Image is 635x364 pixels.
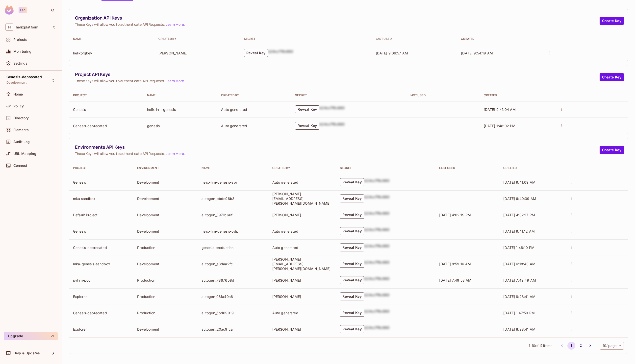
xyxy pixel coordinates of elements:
[133,256,197,272] td: Development
[568,309,575,316] button: actions
[13,128,29,132] span: Elements
[158,37,236,41] div: Created By
[133,321,197,337] td: Development
[244,37,368,41] div: Secret
[558,122,565,129] button: actions
[13,351,40,355] span: Help & Updates
[73,93,139,97] div: Project
[13,38,27,42] span: Projects
[503,196,536,201] span: [DATE] 6:49:39 AM
[568,326,575,333] button: actions
[340,292,364,300] button: Reveal Key
[75,15,600,21] span: Organization API Keys
[503,278,536,282] span: [DATE] 7:49:49 AM
[13,49,32,53] span: Monitoring
[133,190,197,207] td: Development
[568,244,575,251] button: actions
[16,25,38,29] span: Workspace: helixplatform
[268,174,336,190] td: Auto generated
[568,228,575,235] button: actions
[376,51,408,55] span: [DATE] 9:06:57 AM
[13,164,27,168] span: Connect
[295,93,402,97] div: Secret
[217,101,291,118] td: Auto generated
[133,174,197,190] td: Development
[268,288,336,305] td: [PERSON_NAME]
[69,239,133,256] td: Genesis-deprecated
[198,272,268,288] td: autogen_78676b8d
[529,343,552,348] span: 1 - 10 of 17 items
[340,178,364,186] button: Reveal Key
[13,152,36,156] span: URL Mapping
[503,213,535,217] span: [DATE] 4:02:17 PM
[268,49,293,57] div: b24cc7f8c660
[600,342,624,350] div: 10 / page
[340,194,364,202] button: Reveal Key
[364,260,389,268] div: b24cc7f8c660
[484,93,550,97] div: Created
[295,105,319,113] button: Reveal Key
[503,229,535,233] span: [DATE] 9:41:12 AM
[198,288,268,305] td: autogen_06fa40a6
[461,37,538,41] div: Created
[147,93,213,97] div: Name
[503,166,559,170] div: Created
[439,262,471,266] span: [DATE] 8:59:16 AM
[198,190,268,207] td: autogen_bbdc96b3
[364,325,389,333] div: b24cc7f8c660
[340,276,364,284] button: Reveal Key
[268,190,336,207] td: [PERSON_NAME][EMAIL_ADDRESS][PERSON_NAME][DOMAIN_NAME]
[340,227,364,235] button: Reveal Key
[295,122,319,130] button: Reveal Key
[137,166,193,170] div: Environment
[198,256,268,272] td: autogen_a8daa2fc
[69,190,133,207] td: mka sandbox
[568,211,575,218] button: actions
[198,207,268,223] td: autogen_3971b66f
[73,37,151,41] div: Name
[268,207,336,223] td: [PERSON_NAME]
[154,45,240,61] td: [PERSON_NAME]
[166,151,184,156] a: Learn More
[198,305,268,321] td: autogen_6bd69919
[268,272,336,288] td: [PERSON_NAME]
[340,166,431,170] div: Secret
[364,276,389,284] div: b24cc7f8c660
[340,211,364,219] button: Reveal Key
[69,174,133,190] td: Genesis
[410,93,476,97] div: Last Used
[461,51,493,55] span: [DATE] 9:54:19 AM
[503,311,535,315] span: [DATE] 1:47:59 PM
[5,24,13,31] span: H
[439,213,471,217] span: [DATE] 4:02:19 PM
[75,78,600,83] span: These Keys will allow you to authenticate API Requests. .
[69,101,143,118] td: Genesis
[268,305,336,321] td: Auto generated
[166,78,184,83] a: Learn More
[340,325,364,333] button: Reveal Key
[600,146,624,154] button: Create Key
[69,305,133,321] td: Genesis-deprecated
[202,166,264,170] div: Name
[13,61,27,65] span: Settings
[340,243,364,251] button: Reveal Key
[69,288,133,305] td: Explorer
[268,239,336,256] td: Auto generated
[439,278,472,282] span: [DATE] 7:49:53 AM
[546,49,553,56] button: actions
[503,327,535,331] span: [DATE] 8:28:41 AM
[143,101,217,118] td: helix-hrn-genesis
[75,22,600,27] span: These Keys will allow you to authenticate API Requests. .
[567,342,575,350] button: page 1
[503,245,534,250] span: [DATE] 1:48:10 PM
[244,49,268,57] button: Reveal Key
[69,207,133,223] td: Default Project
[4,332,58,340] button: Upgrade
[198,321,268,337] td: autogen_20ac9fca
[376,37,453,41] div: Last Used
[198,174,268,190] td: helix-hrn-genesis-api
[586,342,594,350] button: Go to next page
[75,71,600,77] span: Project API Keys
[364,243,389,251] div: b24cc7f8c660
[69,118,143,134] td: Genesis-deprecated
